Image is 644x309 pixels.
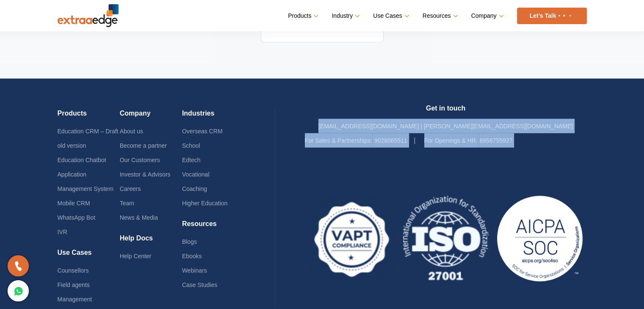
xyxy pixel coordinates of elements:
a: Our Customers [120,157,160,163]
a: Resources [423,10,456,22]
h4: Use Cases [58,248,120,263]
a: Let’s Talk [517,8,587,24]
a: Case Studies [182,281,217,288]
a: 9028065511 [374,137,407,144]
a: News & Media [120,214,158,221]
a: Ebooks [182,253,202,259]
a: About us [120,128,143,135]
a: Application Management System [58,171,113,192]
a: School [182,142,200,149]
a: Webinars [182,267,207,274]
a: Overseas CRM [182,128,223,135]
label: For Openings & HR: [424,133,478,148]
a: Careers [120,185,141,192]
a: Help Center [120,253,152,259]
a: [EMAIL_ADDRESS][DOMAIN_NAME] | [PERSON_NAME][EMAIL_ADDRESS][DOMAIN_NAME] [318,123,573,130]
h4: Get in touch [305,104,587,119]
a: Education CRM – Draft old version [58,128,119,149]
a: Higher Education [182,200,227,207]
a: Coaching [182,185,207,192]
a: 8956755927 [479,137,512,144]
a: Mobile CRM [58,200,90,207]
a: Field agents [58,281,90,288]
a: IVR [58,229,67,235]
a: Education Chatbot [58,157,106,163]
a: Company [471,10,502,22]
a: Products [288,10,317,22]
h4: Resources [182,220,244,235]
a: WhatsApp Bot [58,214,96,221]
h4: Company [120,109,182,124]
a: Team [120,200,134,207]
a: Counsellors [58,267,89,274]
h4: Help Docs [120,234,182,249]
h4: Products [58,109,120,124]
a: Investor & Advisors [120,171,171,178]
a: Vocational [182,171,210,178]
h4: Industries [182,109,244,124]
a: Become a partner [120,142,167,149]
a: Industry [332,10,358,22]
a: Edtech [182,157,201,163]
a: Management [58,296,92,303]
a: Blogs [182,238,197,245]
a: Use Cases [373,10,407,22]
label: For Sales & Partnerships: [305,133,373,148]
